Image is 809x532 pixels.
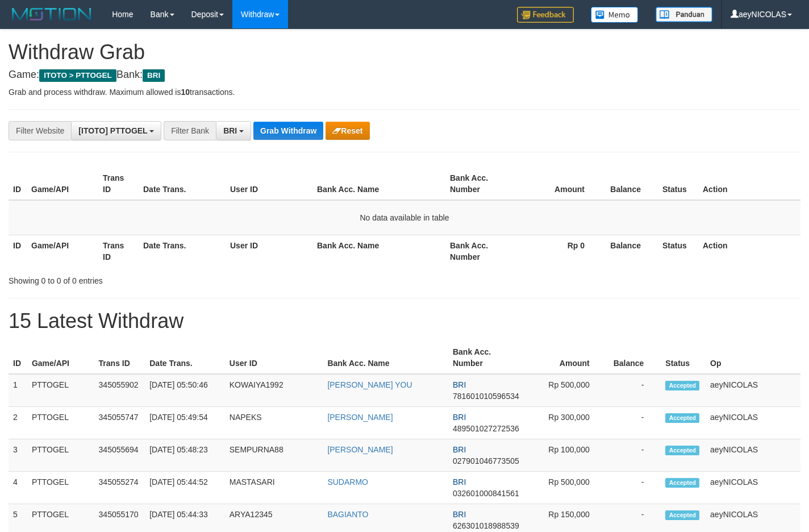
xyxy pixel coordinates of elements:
[94,407,145,439] td: 345055747
[39,69,116,82] span: ITOTO > PTTOGEL
[9,407,27,439] td: 2
[226,235,312,267] th: User ID
[145,472,225,504] td: [DATE] 05:44:52
[9,41,800,64] h1: Withdraw Grab
[658,235,698,267] th: Status
[71,121,161,140] button: [ITOTO] PTTOGEL
[94,472,145,504] td: 345055274
[225,472,323,504] td: MASTASARI
[453,521,519,530] span: Copy 626301018988539 to clipboard
[327,477,368,487] a: SUDARMO
[225,342,323,374] th: User ID
[517,7,574,23] img: Feedback.jpg
[665,510,699,520] span: Accepted
[145,342,225,374] th: Date Trans.
[665,381,699,390] span: Accepted
[94,439,145,472] td: 345055694
[98,235,139,267] th: Trans ID
[27,342,94,374] th: Game/API
[139,235,226,267] th: Date Trans.
[145,407,225,439] td: [DATE] 05:49:54
[327,380,412,389] a: [PERSON_NAME] YOU
[517,235,602,267] th: Rp 0
[665,413,699,423] span: Accepted
[253,122,323,140] button: Grab Withdraw
[453,424,519,433] span: Copy 489501027272536 to clipboard
[665,446,699,455] span: Accepted
[323,342,448,374] th: Bank Acc. Name
[27,168,98,200] th: Game/API
[225,407,323,439] td: NAPEKS
[312,168,445,200] th: Bank Acc. Name
[27,472,94,504] td: PTTOGEL
[94,342,145,374] th: Trans ID
[78,126,147,135] span: [ITOTO] PTTOGEL
[9,121,71,140] div: Filter Website
[143,69,165,82] span: BRI
[164,121,216,140] div: Filter Bank
[607,472,661,504] td: -
[9,6,95,23] img: MOTION_logo.png
[327,510,368,519] a: BAGIANTO
[591,7,639,23] img: Button%20Memo.svg
[658,168,698,200] th: Status
[527,407,606,439] td: Rp 300,000
[527,342,606,374] th: Amount
[607,439,661,472] td: -
[453,489,519,498] span: Copy 032601000841561 to clipboard
[226,168,312,200] th: User ID
[706,342,800,374] th: Op
[607,374,661,407] td: -
[527,374,606,407] td: Rp 500,000
[706,472,800,504] td: aeyNICOLAS
[327,445,393,454] a: [PERSON_NAME]
[145,439,225,472] td: [DATE] 05:48:23
[326,122,369,140] button: Reset
[27,439,94,472] td: PTTOGEL
[656,7,712,22] img: panduan.png
[602,168,658,200] th: Balance
[223,126,237,135] span: BRI
[9,200,800,235] td: No data available in table
[453,445,466,454] span: BRI
[453,510,466,519] span: BRI
[216,121,251,140] button: BRI
[453,392,519,401] span: Copy 781601010596534 to clipboard
[9,235,27,267] th: ID
[94,374,145,407] td: 345055902
[445,235,517,267] th: Bank Acc. Number
[698,168,800,200] th: Action
[453,413,466,422] span: BRI
[327,413,393,422] a: [PERSON_NAME]
[181,88,190,97] strong: 10
[312,235,445,267] th: Bank Acc. Name
[448,342,527,374] th: Bank Acc. Number
[517,168,602,200] th: Amount
[27,374,94,407] td: PTTOGEL
[665,478,699,488] span: Accepted
[9,439,27,472] td: 3
[9,168,27,200] th: ID
[9,271,328,286] div: Showing 0 to 0 of 0 entries
[139,168,226,200] th: Date Trans.
[706,407,800,439] td: aeyNICOLAS
[527,439,606,472] td: Rp 100,000
[9,472,27,504] td: 4
[706,439,800,472] td: aeyNICOLAS
[445,168,517,200] th: Bank Acc. Number
[607,342,661,374] th: Balance
[9,342,27,374] th: ID
[27,407,94,439] td: PTTOGEL
[9,86,800,98] p: Grab and process withdraw. Maximum allowed is transactions.
[698,235,800,267] th: Action
[98,168,139,200] th: Trans ID
[706,374,800,407] td: aeyNICOLAS
[9,374,27,407] td: 1
[9,310,800,332] h1: 15 Latest Withdraw
[527,472,606,504] td: Rp 500,000
[602,235,658,267] th: Balance
[27,235,98,267] th: Game/API
[453,456,519,465] span: Copy 027901046773505 to clipboard
[453,477,466,487] span: BRI
[225,374,323,407] td: KOWAIYA1992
